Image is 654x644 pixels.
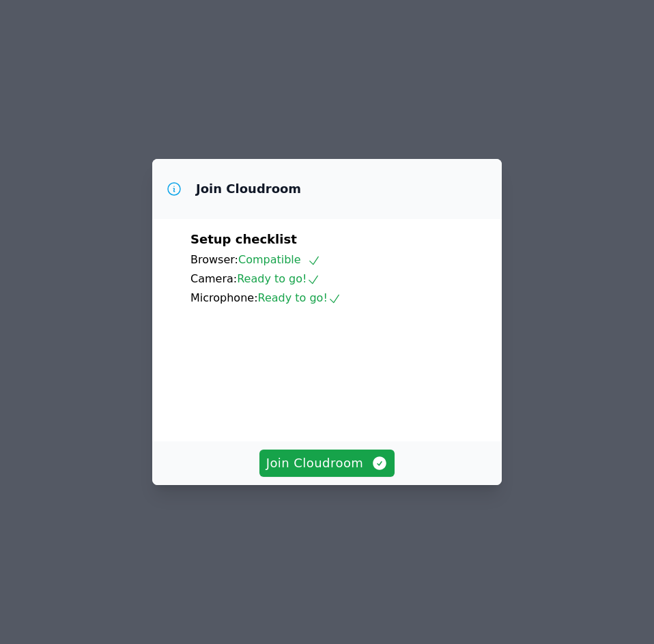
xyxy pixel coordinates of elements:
[237,272,320,285] span: Ready to go!
[190,272,237,285] span: Camera:
[238,253,321,266] span: Compatible
[190,291,258,304] span: Microphone:
[258,291,341,304] span: Ready to go!
[196,181,301,197] h3: Join Cloudroom
[259,450,395,477] button: Join Cloudroom
[266,454,388,473] span: Join Cloudroom
[190,253,238,266] span: Browser:
[190,232,297,246] span: Setup checklist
